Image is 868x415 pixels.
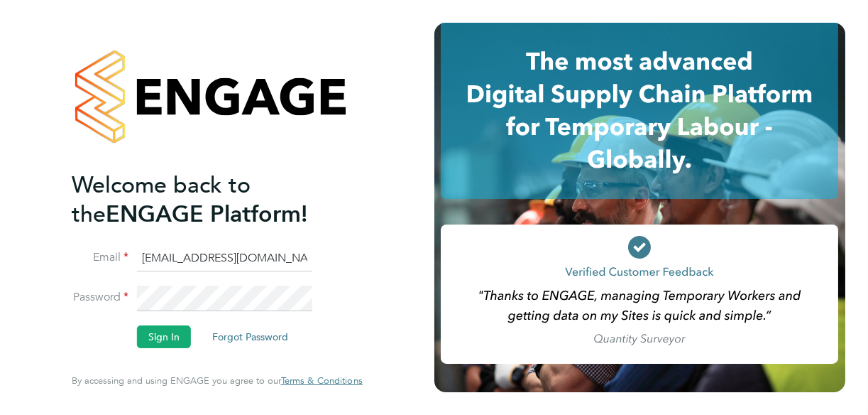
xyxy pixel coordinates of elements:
h2: ENGAGE Platform! [72,171,348,229]
button: Sign In [137,325,191,348]
span: Terms & Conditions [281,374,363,387]
a: Terms & Conditions [281,375,363,387]
span: By accessing and using ENGAGE you agree to our [72,374,363,387]
label: Email [72,250,128,265]
span: Welcome back to the [72,171,251,228]
label: Password [72,290,128,305]
input: Enter your work email... [137,246,312,271]
button: Forgot Password [201,325,300,348]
